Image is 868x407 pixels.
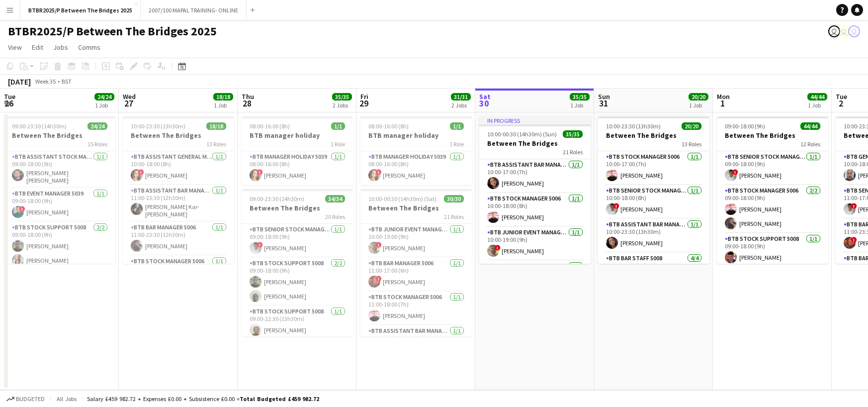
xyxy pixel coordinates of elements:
span: 10:00-00:30 (14h30m) (Sun) [487,130,557,138]
app-card-role: BTB Assistant Stock Manager 50061/109:00-18:00 (9h)[PERSON_NAME] [PERSON_NAME] [4,151,115,188]
app-card-role: BTB Senior Stock Manager 50061/109:00-18:00 (9h)![PERSON_NAME] [717,151,828,185]
h3: Between The Bridges [479,139,591,148]
div: 2 Jobs [451,102,470,109]
app-card-role: BTB Bar Staff 50084/410:30-17:30 (7h) [598,253,709,330]
span: Comms [78,43,100,52]
span: 20/20 [682,122,701,130]
span: Thu [242,92,254,101]
div: [DATE] [8,77,31,87]
app-card-role: BTB Manager Holiday 50391/108:00-16:00 (8h)![PERSON_NAME] [242,151,353,185]
app-card-role: BTB Junior Event Manager 50391/110:00-19:00 (9h)![PERSON_NAME] [479,227,591,261]
span: 26 [2,98,15,109]
span: 12 Roles [800,140,820,148]
span: ! [851,203,857,209]
span: ! [376,276,382,282]
span: 20/20 [689,93,708,101]
div: 09:00-23:30 (14h30m)24/24Between The Bridges15 RolesBTB Assistant Stock Manager 50061/109:00-18:0... [4,116,115,264]
span: 18/18 [206,122,226,130]
span: ! [257,242,263,248]
span: Sat [479,92,491,101]
span: 20 Roles [325,213,345,220]
span: 18/18 [213,93,233,101]
span: 24/24 [87,122,107,130]
span: Edit [32,43,43,52]
span: 31 [597,98,610,109]
span: 44/44 [800,122,820,130]
span: 08:00-16:00 (8h) [250,122,290,130]
app-card-role: BTB Event Manager 50391/109:00-18:00 (9h)![PERSON_NAME] [4,188,115,222]
h3: Between The Bridges [242,203,353,212]
span: Total Budgeted £459 982.72 [240,395,319,403]
app-job-card: 09:00-23:30 (14h30m)34/34Between The Bridges20 RolesBTB Senior Stock Manager 50061/109:00-18:00 (... [242,189,353,336]
app-user-avatar: Amy Cane [828,25,840,37]
span: 24/24 [94,93,114,101]
span: 35/35 [570,93,590,101]
span: 27 [121,98,136,109]
h3: BTB manager holiday [242,131,353,140]
span: 2 [834,98,847,109]
app-card-role: BTB Assistant Bar Manager 50061/110:00-23:30 (13h30m)[PERSON_NAME] [598,219,709,253]
div: BST [62,78,72,85]
app-job-card: 10:00-23:30 (13h30m)20/20Between The Bridges13 RolesBTB Stock Manager 50061/110:00-17:00 (7h)[PER... [598,116,709,264]
app-card-role: BTB Stock Manager 50061/110:00-18:00 (8h)[PERSON_NAME] [479,193,591,227]
span: 28 [240,98,254,109]
span: 35/35 [563,130,583,138]
app-card-role: BTB Assistant Bar Manager 50061/111:00-23:30 (12h30m) [360,325,472,359]
span: Week 35 [33,78,58,85]
span: Wed [123,92,136,101]
span: 1/1 [331,122,345,130]
div: 2 Jobs [333,102,351,109]
span: Tue [4,92,15,101]
app-card-role: BTB Bar Staff 50084/4 [479,261,591,338]
app-card-role: BTB Stock support 50081/109:00-22:30 (13h30m)[PERSON_NAME] [242,306,353,340]
span: ! [613,203,619,209]
app-card-role: BTB Bar Manager 50061/111:00-17:00 (6h)![PERSON_NAME] [360,258,472,292]
div: 1 Job [570,102,589,109]
h3: Between The Bridges [123,131,234,140]
span: Sun [598,92,610,101]
div: 1 Job [689,102,708,109]
span: 08:00-16:00 (8h) [368,122,409,130]
span: 09:00-23:30 (14h30m) [250,195,304,203]
span: 35/35 [332,93,352,101]
span: 29 [359,98,368,109]
div: In progress [479,116,591,124]
h1: BTBR2025/P Between The Bridges 2025 [8,24,217,39]
app-card-role: BTB Stock support 50081/109:00-18:00 (9h)[PERSON_NAME] [717,233,828,267]
button: 2007/100 MAPAL TRAINING- ONLINE [141,0,247,20]
span: 15 Roles [87,140,107,148]
span: 10:00-00:30 (14h30m) (Sat) [368,195,436,203]
span: All jobs [55,395,79,403]
span: 30 [478,98,491,109]
app-card-role: BTB Assistant Bar Manager 50061/110:00-17:00 (7h)[PERSON_NAME] [479,159,591,193]
span: 10:00-23:30 (13h30m) [606,122,661,130]
a: Comms [74,41,104,54]
app-card-role: BTB Assistant General Manager 50061/110:00-18:00 (8h)![PERSON_NAME] [123,151,234,185]
h3: BTB manager holiday [360,131,472,140]
span: 1 Role [449,140,464,148]
span: 1/1 [450,122,464,130]
app-card-role: BTB Bar Manager 50061/111:00-23:30 (12h30m)[PERSON_NAME] [123,222,234,256]
app-card-role: BTB Stock support 50082/209:00-18:00 (9h)[PERSON_NAME][PERSON_NAME] [242,258,353,306]
span: ! [257,169,263,175]
span: Fri [360,92,368,101]
h3: Between The Bridges [4,131,115,140]
span: ! [138,169,144,175]
app-card-role: BTB Stock support 50082/209:00-18:00 (9h)[PERSON_NAME][PERSON_NAME] [4,222,115,270]
h3: Between The Bridges [717,131,828,140]
app-user-avatar: Amy Cane [848,25,860,37]
app-user-avatar: Amy Cane [838,25,850,37]
button: BTBR2025/P Between The Bridges 2025 [20,0,141,20]
span: View [8,43,22,52]
span: 09:00-18:00 (9h) [725,122,765,130]
div: 1 Job [808,102,827,109]
span: 34/34 [325,195,345,203]
div: 10:00-23:30 (13h30m)18/18Between The Bridges13 RolesBTB Assistant General Manager 50061/110:00-18... [123,116,234,264]
a: View [4,41,26,54]
span: 21 Roles [563,148,583,156]
span: 31/31 [451,93,471,101]
div: 09:00-18:00 (9h)44/44Between The Bridges12 RolesBTB Senior Stock Manager 50061/109:00-18:00 (9h)!... [717,116,828,264]
app-card-role: BTB Junior Event Manager 50391/110:00-19:00 (9h)![PERSON_NAME] [360,224,472,258]
app-card-role: BTB Senior Stock Manager 50061/110:00-18:00 (8h)![PERSON_NAME] [598,185,709,219]
app-job-card: 08:00-16:00 (8h)1/1BTB manager holiday1 RoleBTB Manager Holiday 50391/108:00-16:00 (8h)![PERSON_N... [242,116,353,185]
